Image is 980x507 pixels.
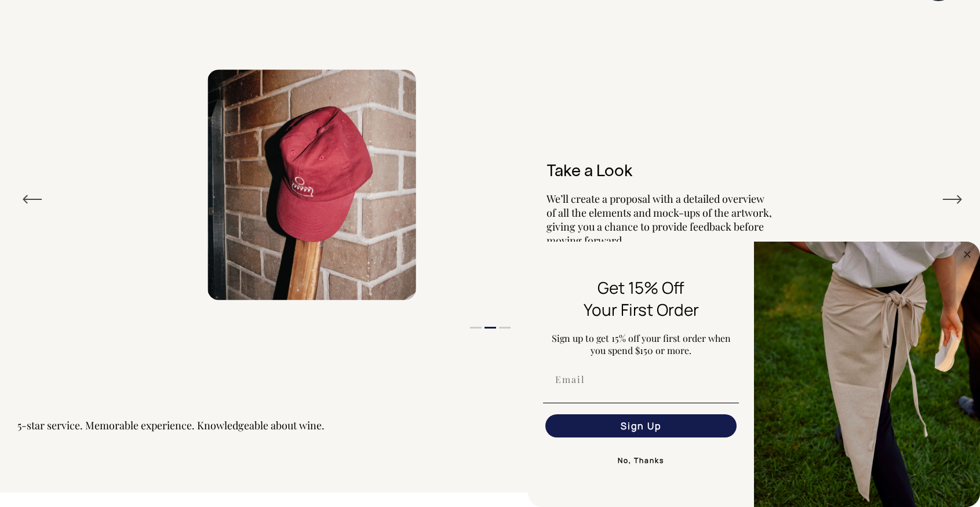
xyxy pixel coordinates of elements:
button: 2 of 3 [484,327,496,329]
div: FLYOUT Form [528,242,980,507]
span: Sign up to get 15% off your first order when you spend $150 or more. [552,332,731,356]
img: underline [543,403,739,403]
span: Your First Order [584,298,699,320]
button: No, Thanks [543,449,739,472]
button: Sign Up [545,414,737,437]
button: Close dialog [960,247,974,261]
h6: Take a Look [547,163,773,181]
div: 5-star service. Memorable experience. Knowledgeable about wine. [17,418,325,432]
img: Process [207,70,416,300]
button: 3 of 3 [499,327,511,329]
p: We’ll create a proposal with a detailed overview of all the elements and mock-ups of the artwork,... [547,192,773,247]
button: 1 of 3 [470,327,482,329]
img: 5e34ad8f-4f05-4173-92a8-ea475ee49ac9.jpeg [754,242,980,507]
button: Next [942,191,963,208]
input: Email [545,368,737,391]
button: Previous [22,191,43,208]
span: Get 15% Off [598,276,684,298]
